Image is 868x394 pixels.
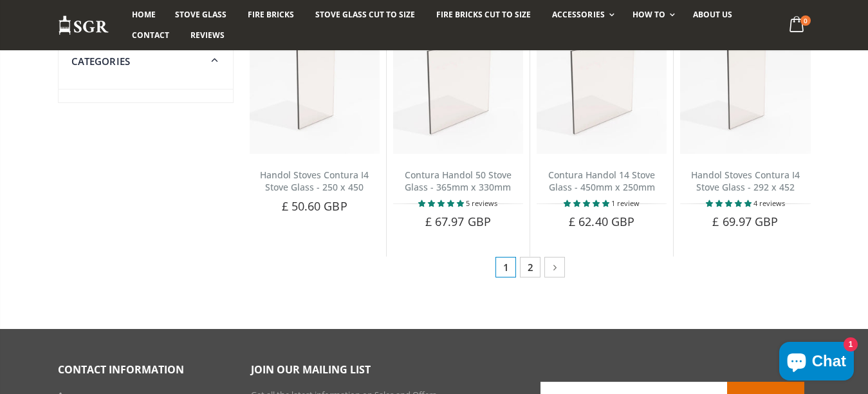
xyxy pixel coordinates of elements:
[784,13,810,38] a: 0
[315,9,415,20] span: Stove Glass Cut To Size
[548,169,655,193] a: Contura Handol 14 Stove Glass - 450mm x 250mm
[122,25,179,46] a: Contact
[132,9,156,20] span: Home
[58,15,109,36] img: Stove Glass Replacement
[775,342,858,384] inbox-online-store-chat: Shopify online store chat
[260,169,369,193] a: Handol Stoves Contura I4 Stove Glass - 250 x 450
[427,5,540,25] a: Fire Bricks Cut To Size
[393,24,523,154] img: Contura Handol 50 Stove Glass
[552,9,604,20] span: Accessories
[122,5,165,25] a: Home
[520,257,540,277] a: 2
[425,214,491,229] span: £ 67.97 GBP
[680,24,810,154] img: Handol Stoves Contura I4 Stove Glass
[436,9,531,20] span: Fire Bricks Cut To Size
[132,30,169,41] span: Contact
[71,55,131,68] span: Categories
[564,198,611,208] span: 5.00 stars
[306,5,425,25] a: Stove Glass Cut To Size
[248,9,294,20] span: Fire Bricks
[251,362,371,377] span: Join our mailing list
[753,198,785,208] span: 4 reviews
[542,5,620,25] a: Accessories
[466,198,497,208] span: 5 reviews
[418,198,466,208] span: 5.00 stars
[165,5,236,25] a: Stove Glass
[405,169,512,193] a: Contura Handol 50 Stove Glass - 365mm x 330mm
[691,169,800,193] a: Handol Stoves Contura I4 Stove Glass - 292 x 452
[693,9,732,20] span: About us
[282,198,347,214] span: £ 50.60 GBP
[58,362,184,377] span: Contact Information
[495,257,516,277] span: 1
[683,5,742,25] a: About us
[181,25,234,46] a: Reviews
[537,24,667,154] img: Contura Handol 14 Stove Glass
[611,198,640,208] span: 1 review
[712,214,778,229] span: £ 69.97 GBP
[706,198,753,208] span: 5.00 stars
[569,214,634,229] span: £ 62.40 GBP
[623,5,681,25] a: How To
[633,9,665,20] span: How To
[175,9,226,20] span: Stove Glass
[250,24,380,154] img: Handol Stoves Contura I4 Stove Glass
[190,30,225,41] span: Reviews
[800,15,811,26] span: 0
[238,5,304,25] a: Fire Bricks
